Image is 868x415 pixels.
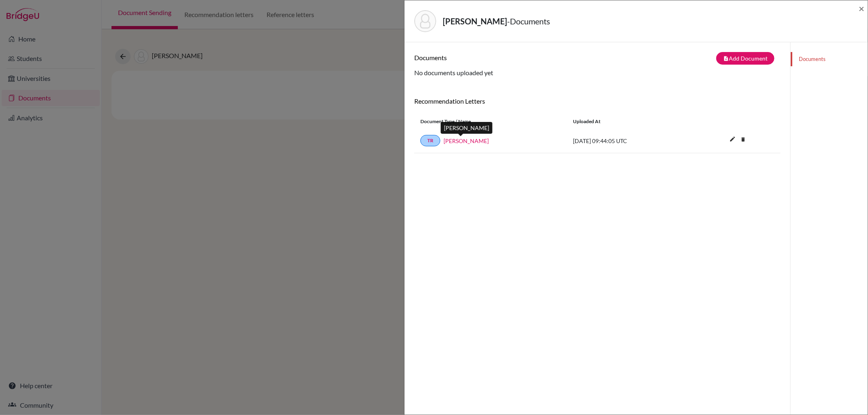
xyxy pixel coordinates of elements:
span: [DATE] 09:44:05 UTC [573,137,627,144]
div: [PERSON_NAME] [441,122,492,134]
button: edit [726,134,739,146]
div: Uploaded at [567,118,689,125]
i: edit [726,133,739,146]
strong: [PERSON_NAME] [443,16,507,26]
div: No documents uploaded yet [414,52,781,78]
div: Document Type / Name [414,118,567,125]
button: note_addAdd Document [716,52,774,65]
a: [PERSON_NAME] [444,137,489,145]
a: delete [737,135,749,146]
i: note_add [723,56,729,61]
button: Close [859,4,864,13]
i: delete [737,133,749,146]
a: Documents [791,52,868,66]
h6: Recommendation Letters [414,97,781,105]
a: TR [420,135,440,146]
span: - Documents [507,16,550,26]
h6: Documents [414,54,597,61]
span: × [859,2,864,14]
